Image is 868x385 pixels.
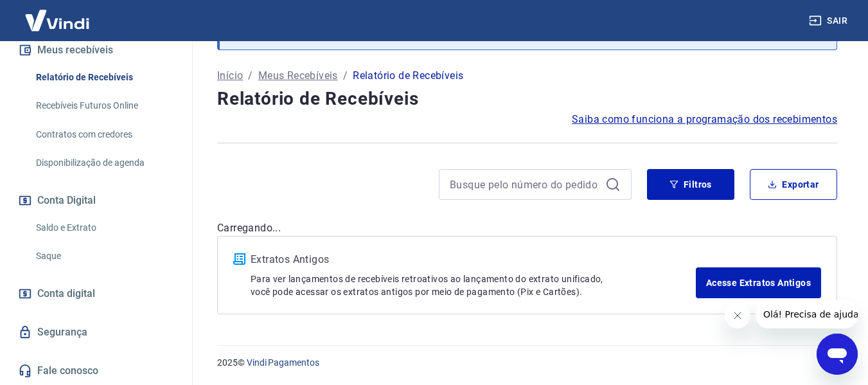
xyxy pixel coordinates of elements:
button: Sair [806,9,853,33]
a: Recebíveis Futuros Online [31,93,177,119]
a: Disponibilização de agenda [31,150,177,176]
iframe: Mensagem da empresa [756,300,858,328]
button: Filtros [647,169,734,200]
a: Saiba como funciona a programação dos recebimentos [572,112,837,127]
p: Extratos Antigos [251,252,696,267]
iframe: Botão para abrir a janela de mensagens [817,334,858,375]
p: Relatório de Recebíveis [353,68,463,84]
button: Conta Digital [15,186,177,215]
a: Acesse Extratos Antigos [696,267,821,298]
a: Meus Recebíveis [258,68,338,84]
a: Saque [31,243,177,269]
img: ícone [233,253,245,265]
a: Conta digital [15,280,177,308]
span: Olá! Precisa de ajuda? [8,9,108,19]
img: Vindi [15,1,99,40]
a: Vindi Pagamentos [247,357,319,368]
p: Carregando... [217,220,837,236]
a: Contratos com credores [31,121,177,148]
h4: Relatório de Recebíveis [217,86,837,112]
button: Exportar [750,169,837,200]
p: / [248,68,252,84]
p: Para ver lançamentos de recebíveis retroativos ao lançamento do extrato unificado, você pode aces... [251,273,696,298]
input: Busque pelo número do pedido [450,175,600,194]
p: 2025 © [217,356,837,370]
a: Relatório de Recebíveis [31,64,177,91]
span: Conta digital [37,285,95,303]
button: Meus recebíveis [15,36,177,64]
a: Fale conosco [15,357,177,385]
a: Segurança [15,318,177,346]
iframe: Fechar mensagem [725,303,750,328]
a: Saldo e Extrato [31,215,177,241]
a: Início [217,68,243,84]
p: / [343,68,348,84]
